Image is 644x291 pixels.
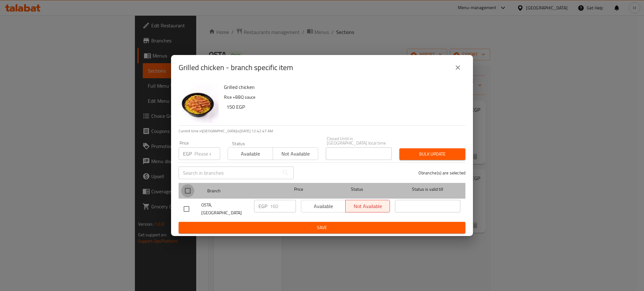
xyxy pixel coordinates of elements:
p: Rice +BBQ sauce [224,93,460,101]
span: Available [230,149,270,158]
p: EGP [258,202,267,210]
input: Please enter price [270,200,296,212]
span: Save [184,224,460,232]
input: Search in branches [179,167,279,179]
img: Grilled chicken [179,83,219,123]
button: Not available [273,147,318,160]
button: Available [228,147,273,160]
span: Status is valid till [395,185,460,193]
h6: Grilled chicken [224,83,460,91]
span: Price [278,185,319,193]
button: Bulk update [399,148,465,160]
span: Branch [207,187,273,195]
input: Please enter price [194,147,220,160]
span: Bulk update [404,150,460,158]
p: 0 branche(s) are selected [419,170,465,176]
span: OSTA, [GEOGRAPHIC_DATA] [201,201,249,217]
p: Current time in [GEOGRAPHIC_DATA] is [DATE] 12:42:47 AM [179,128,465,134]
button: close [450,60,465,75]
span: Status [325,185,390,193]
h6: 150 EGP [226,102,460,111]
h2: Grilled chicken - branch specific item [179,63,293,73]
p: EGP [183,150,192,157]
span: Not available [275,149,315,158]
button: Save [179,222,465,233]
